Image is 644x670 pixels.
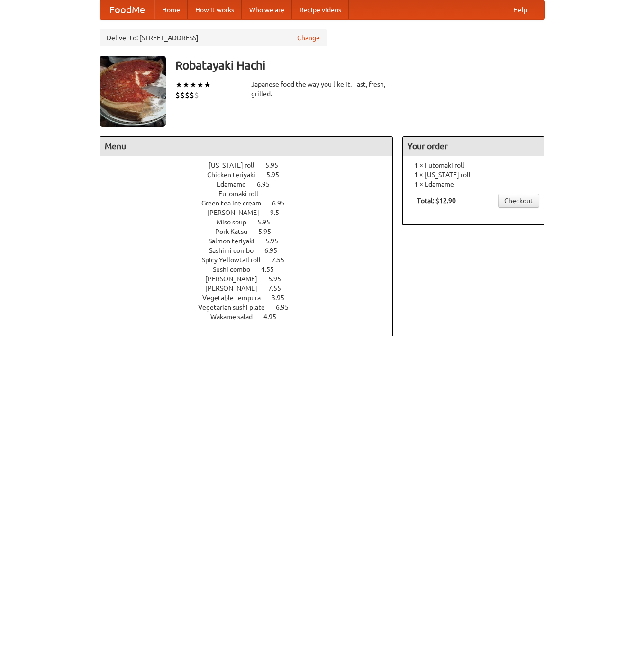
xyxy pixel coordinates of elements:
[263,313,286,321] span: 4.95
[205,275,267,283] span: [PERSON_NAME]
[205,275,299,283] a: [PERSON_NAME] 5.95
[215,228,257,235] span: Pork Katsu
[209,247,295,254] a: Sashimi combo 6.95
[175,80,182,90] li: ★
[100,29,327,46] div: Deliver to: [STREET_ADDRESS]
[209,237,296,245] a: Salmon teriyaki 5.95
[272,294,294,302] span: 3.95
[268,275,290,283] span: 5.95
[258,228,281,235] span: 5.95
[190,80,197,90] li: ★
[251,80,393,98] div: Japanese food the way you like it. Fast, fresh, grilled.
[204,80,211,90] li: ★
[261,266,283,273] span: 4.55
[188,0,242,19] a: How it works
[265,161,288,169] span: 5.95
[209,237,264,245] span: Salmon teriyaki
[202,294,302,302] a: Vegetable tempura 3.95
[209,161,296,169] a: [US_STATE] roll 5.95
[257,180,279,188] span: 6.95
[268,285,290,292] span: 7.55
[213,266,260,273] span: Sushi combo
[242,0,292,19] a: Who we are
[202,256,302,264] a: Spicy Yellowtail roll 7.55
[408,161,539,170] li: 1 × Futomaki roll
[197,80,204,90] li: ★
[201,199,271,207] span: Green tea ice cream
[209,247,263,254] span: Sashimi combo
[218,190,285,197] a: Futomaki roll
[209,161,264,169] span: [US_STATE] roll
[202,256,270,264] span: Spicy Yellowtail roll
[408,179,539,189] li: 1 × Edamame
[190,90,194,100] li: $
[276,304,298,311] span: 6.95
[498,194,539,208] a: Checkout
[207,171,265,179] span: Chicken teriyaki
[185,90,190,100] li: $
[217,218,256,226] span: Miso soup
[100,56,166,127] img: angular.jpg
[175,56,545,75] h3: Robatayaki Hachi
[265,237,288,245] span: 5.95
[272,199,294,207] span: 6.95
[218,190,268,197] span: Futomaki roll
[292,0,349,19] a: Recipe videos
[210,313,294,321] a: Wakame salad 4.95
[100,0,154,19] a: FoodMe
[264,247,287,254] span: 6.95
[198,304,274,311] span: Vegetarian sushi plate
[180,90,185,100] li: $
[257,218,280,226] span: 5.95
[266,171,289,179] span: 5.95
[506,0,535,19] a: Help
[403,137,544,156] h4: Your order
[154,0,188,19] a: Home
[207,209,269,216] span: [PERSON_NAME]
[417,197,456,205] b: Total: $12.90
[207,209,297,216] a: [PERSON_NAME] 9.5
[198,304,306,311] a: Vegetarian sushi plate 6.95
[297,33,320,43] a: Change
[205,285,267,292] span: [PERSON_NAME]
[207,171,297,179] a: Chicken teriyaki 5.95
[217,218,288,226] a: Miso soup 5.95
[213,266,291,273] a: Sushi combo 4.55
[205,285,299,292] a: [PERSON_NAME] 7.55
[215,228,289,235] a: Pork Katsu 5.95
[201,199,302,207] a: Green tea ice cream 6.95
[175,90,180,100] li: $
[272,256,294,264] span: 7.55
[217,180,287,188] a: Edamame 6.95
[217,180,255,188] span: Edamame
[202,294,270,302] span: Vegetable tempura
[194,90,199,100] li: $
[210,313,262,321] span: Wakame salad
[270,209,289,216] span: 9.5
[182,80,190,90] li: ★
[100,137,393,156] h4: Menu
[408,170,539,179] li: 1 × [US_STATE] roll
